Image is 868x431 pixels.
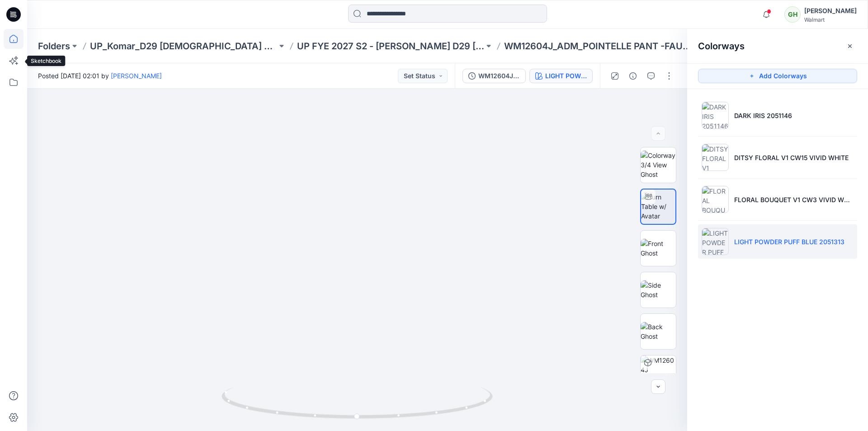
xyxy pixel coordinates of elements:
[698,41,745,52] h2: Colorways
[702,102,729,129] img: DARK IRIS 2051146
[478,71,520,81] div: WM12604J POINTELLE PANT - FAUX FLY & BUTTONS + PICOT_COLORWAY
[38,40,70,52] a: Folders
[804,16,857,23] div: Walmart
[545,71,587,81] div: LIGHT POWDER PUFF BLUE 2051313
[702,228,729,255] img: LIGHT POWDER PUFF BLUE 2051313
[38,71,162,81] span: Posted [DATE] 02:01 by
[784,6,801,23] div: GH
[804,5,857,16] div: [PERSON_NAME]
[111,72,162,80] a: [PERSON_NAME]
[641,355,676,391] img: WM12604J POINTELLE PANT - FAUX FLY & BUTTONS + PICOT_COLORWAY LIGHT POWDER PUFF BLUE 2051313
[90,40,277,52] a: UP_Komar_D29 [DEMOGRAPHIC_DATA] Sleep
[641,192,675,221] img: Turn Table w/ Avatar
[626,69,640,83] button: Details
[702,186,729,213] img: FLORAL BOUQUET V1 CW3 VIVID WHITE
[529,69,593,83] button: LIGHT POWDER PUFF BLUE 2051313
[734,153,849,162] p: DITSY FLORAL V1 CW15 VIVID WHITE
[698,69,857,83] button: Add Colorways
[641,322,676,341] img: Back Ghost
[641,280,676,299] img: Side Ghost
[641,151,676,179] img: Colorway 3/4 View Ghost
[641,239,676,258] img: Front Ghost
[462,69,526,83] button: WM12604J POINTELLE PANT - FAUX FLY & BUTTONS + PICOT_COLORWAY
[702,144,729,171] img: DITSY FLORAL V1 CW15 VIVID WHITE
[734,195,854,204] p: FLORAL BOUQUET V1 CW3 VIVID WHITE
[297,40,484,52] a: UP FYE 2027 S2 - [PERSON_NAME] D29 [DEMOGRAPHIC_DATA] Sleepwear
[734,111,792,120] p: DARK IRIS 2051146
[504,40,691,52] p: WM12604J_ADM_POINTELLE PANT -FAUX FLY & BUTTONS + PICOT_COLORWAY
[734,237,844,246] p: LIGHT POWDER PUFF BLUE 2051313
